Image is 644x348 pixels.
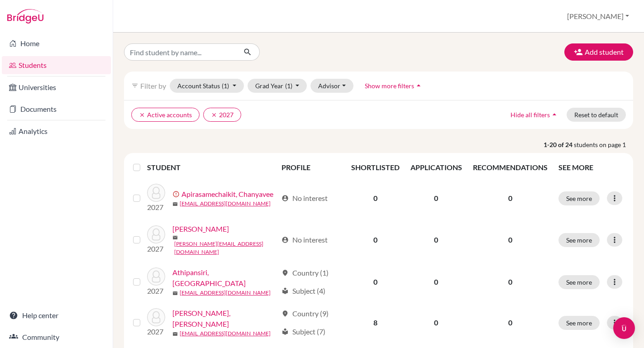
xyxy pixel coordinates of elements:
span: Show more filters [365,82,414,90]
button: See more [558,233,600,247]
button: Hide all filtersarrow_drop_up [503,108,567,122]
button: [PERSON_NAME] [563,8,633,25]
button: clear2027 [203,108,241,122]
th: RECOMMENDATIONS [467,157,553,178]
strong: 1-20 of 24 [544,140,574,149]
td: 0 [405,218,467,262]
p: 0 [473,234,548,245]
button: clearActive accounts [131,108,200,122]
a: Community [2,328,111,346]
td: 0 [346,262,405,302]
img: Athipansiri, Passarawan [147,267,165,286]
span: mail [172,201,178,207]
td: 0 [346,178,405,218]
p: 0 [473,193,548,204]
button: Grad Year(1) [248,79,307,93]
span: (1) [285,82,292,90]
p: 2027 [147,326,165,337]
img: Bridge-U [7,9,43,24]
i: clear [211,112,217,118]
td: 0 [405,302,467,343]
td: 0 [405,178,467,218]
a: Home [2,34,111,52]
button: See more [558,316,600,330]
span: Filter by [140,81,166,90]
a: Help center [2,306,111,324]
button: Account Status(1) [170,79,244,93]
th: SEE MORE [553,157,630,178]
p: 2027 [147,202,165,213]
p: 2027 [147,243,165,254]
span: students on page 1 [574,140,633,149]
span: Hide all filters [510,111,550,119]
span: mail [172,331,178,337]
i: filter_list [131,82,138,89]
img: Apirasamechaikit, Chanyavee [147,184,165,202]
div: Country (1) [281,267,329,278]
th: APPLICATIONS [405,157,467,178]
button: Reset to default [567,108,626,122]
span: mail [172,291,178,296]
img: Aree, Smith [147,225,165,243]
span: error_outline [172,191,181,198]
span: (1) [222,82,229,90]
a: Students [2,56,111,74]
i: clear [139,112,145,118]
p: 0 [473,276,548,287]
div: Subject (7) [281,326,325,337]
a: [EMAIL_ADDRESS][DOMAIN_NAME] [180,289,271,297]
img: Carolino Ubungen, Aleyna Chrizui [147,308,165,326]
a: [EMAIL_ADDRESS][DOMAIN_NAME] [180,200,271,208]
button: Show more filtersarrow_drop_up [357,79,431,93]
a: [PERSON_NAME], [PERSON_NAME] [172,308,278,329]
a: Analytics [2,122,111,140]
div: Subject (4) [281,286,325,296]
div: Open Intercom Messenger [613,317,635,339]
a: Athipansiri, [GEOGRAPHIC_DATA] [172,267,278,289]
span: mail [172,235,178,240]
a: [PERSON_NAME] [172,224,229,234]
button: Add student [564,43,633,61]
p: 0 [473,317,548,328]
th: PROFILE [276,157,346,178]
i: arrow_drop_up [550,110,559,119]
div: No interest [281,193,328,204]
div: No interest [281,234,328,245]
span: local_library [281,328,289,335]
span: account_circle [281,195,289,202]
td: 8 [346,302,405,343]
td: 0 [346,218,405,262]
a: Apirasamechaikit, Chanyavee [181,189,273,200]
button: See more [558,275,600,289]
a: Universities [2,78,111,96]
button: Advisor [310,79,353,93]
a: [EMAIL_ADDRESS][DOMAIN_NAME] [180,329,271,338]
input: Find student by name... [124,43,236,61]
td: 0 [405,262,467,302]
button: See more [558,191,600,205]
div: Country (9) [281,308,329,319]
th: SHORTLISTED [346,157,405,178]
th: STUDENT [147,157,277,178]
span: location_on [281,269,289,276]
span: account_circle [281,236,289,243]
a: [PERSON_NAME][EMAIL_ADDRESS][DOMAIN_NAME] [174,240,278,256]
a: Documents [2,100,111,118]
span: location_on [281,310,289,317]
span: local_library [281,287,289,295]
p: 2027 [147,286,165,296]
i: arrow_drop_up [414,81,423,90]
